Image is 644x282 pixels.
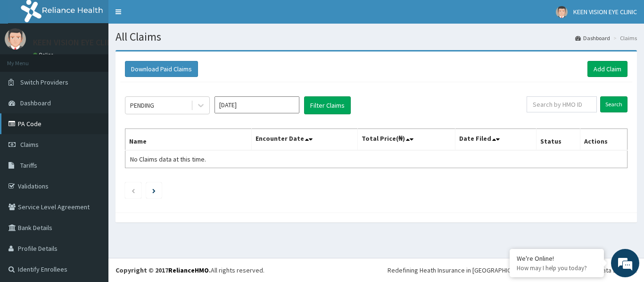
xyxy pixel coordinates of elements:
[304,96,351,114] button: Filter Claims
[357,129,455,151] th: Total Price(₦)
[108,258,644,282] footer: All rights reserved.
[388,265,637,275] div: Redefining Heath Insurance in [GEOGRAPHIC_DATA] using Telemedicine and Data Science!
[252,129,357,151] th: Encounter Date
[20,140,39,149] span: Claims
[20,99,51,107] span: Dashboard
[517,264,597,272] p: How may I help you today?
[455,129,537,151] th: Date Filed
[573,8,637,16] span: KEEN VISION EYE CLINIC
[125,129,252,151] th: Name
[116,266,211,274] strong: Copyright © 2017 .
[131,186,135,195] a: Previous page
[5,28,26,50] img: User Image
[215,96,299,113] input: Select Month and Year
[611,34,637,42] li: Claims
[587,61,627,77] a: Add Claim
[575,34,610,42] a: Dashboard
[556,6,568,18] img: User Image
[168,266,209,274] a: RelianceHMO
[130,155,206,163] span: No Claims data at this time.
[33,38,120,47] p: KEEN VISION EYE CLINIC
[20,161,37,170] span: Tariffs
[116,31,637,43] h1: All Claims
[20,78,68,86] span: Switch Providers
[537,129,580,151] th: Status
[125,61,198,77] button: Download Paid Claims
[130,101,154,110] div: PENDING
[580,129,627,151] th: Actions
[600,96,627,112] input: Search
[517,254,597,263] div: We're Online!
[527,96,597,112] input: Search by HMO ID
[152,186,156,195] a: Next page
[33,51,56,58] a: Online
